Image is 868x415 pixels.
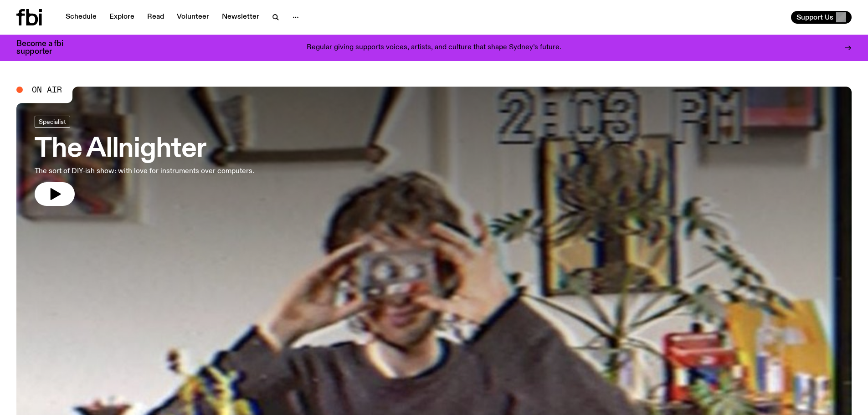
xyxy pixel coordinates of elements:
a: Schedule [60,11,102,24]
a: Newsletter [216,11,265,24]
a: Read [142,11,169,24]
p: The sort of DIY-ish show: with love for instruments over computers. [35,166,254,177]
span: On Air [32,86,62,94]
a: Volunteer [171,11,215,24]
a: Specialist [35,116,70,128]
h3: Become a fbi supporter [16,40,75,56]
button: Support Us [791,11,852,24]
span: Specialist [39,118,66,125]
h3: The Allnighter [35,137,254,162]
a: Explore [104,11,140,24]
a: The AllnighterThe sort of DIY-ish show: with love for instruments over computers. [35,116,254,206]
span: Support Us [796,13,833,21]
p: Regular giving supports voices, artists, and culture that shape Sydney’s future. [307,44,561,52]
